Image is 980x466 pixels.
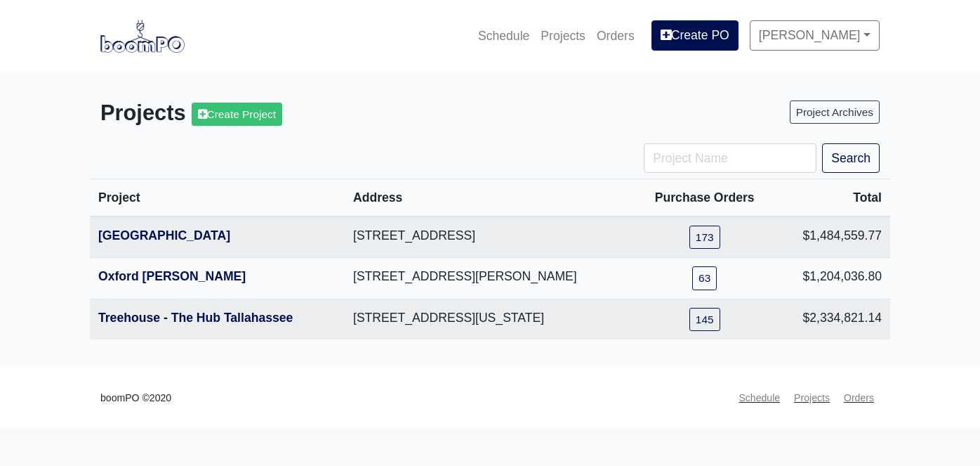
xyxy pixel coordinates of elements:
input: Project Name [644,143,816,173]
a: Schedule [472,20,535,51]
a: Create PO [651,20,739,50]
a: Treehouse - The Hub Tallahassee [98,311,293,325]
td: $2,334,821.14 [775,299,890,339]
img: boomPO [100,20,185,52]
a: 63 [692,266,717,290]
td: $1,484,559.77 [775,216,890,258]
td: [STREET_ADDRESS][PERSON_NAME] [345,258,635,299]
a: 173 [689,226,720,249]
a: Orders [591,20,640,51]
td: $1,204,036.80 [775,258,890,299]
a: Projects [535,20,591,51]
a: [PERSON_NAME] [750,20,880,50]
th: Total [775,179,890,217]
a: [GEOGRAPHIC_DATA] [98,228,230,242]
h3: Projects [100,101,479,127]
th: Purchase Orders [635,179,775,217]
small: boomPO ©2020 [100,390,171,406]
th: Project [90,179,345,217]
a: Create Project [192,103,282,126]
th: Address [345,179,635,217]
a: Schedule [733,384,786,412]
a: Oxford [PERSON_NAME] [98,269,246,283]
button: Search [822,143,880,173]
a: Orders [838,384,880,412]
a: Project Archives [790,101,880,124]
a: 145 [689,308,720,331]
td: [STREET_ADDRESS] [345,216,635,258]
a: Projects [788,384,835,412]
td: [STREET_ADDRESS][US_STATE] [345,299,635,339]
